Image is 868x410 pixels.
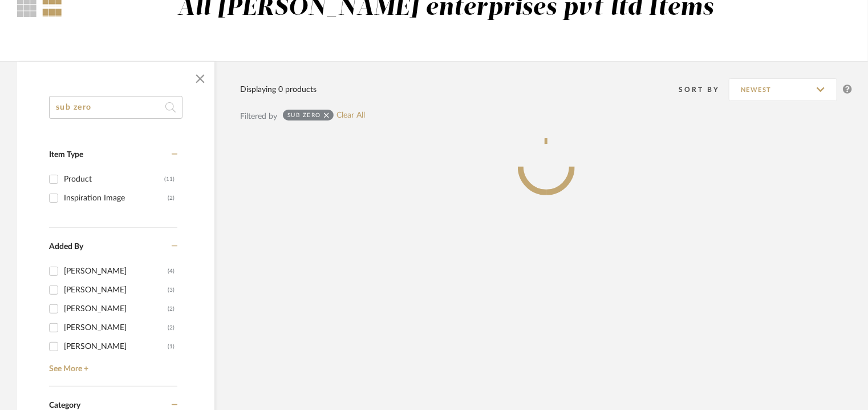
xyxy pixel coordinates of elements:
[168,189,175,207] div: (2)
[64,262,168,280] div: [PERSON_NAME]
[164,170,175,188] div: (11)
[189,67,212,90] button: Close
[64,337,168,356] div: [PERSON_NAME]
[336,111,365,120] a: Clear All
[64,319,168,337] div: [PERSON_NAME]
[679,84,729,95] div: Sort By
[64,300,168,318] div: [PERSON_NAME]
[49,243,83,251] span: Added By
[64,281,168,299] div: [PERSON_NAME]
[240,110,277,123] div: Filtered by
[168,319,175,337] div: (2)
[168,262,175,280] div: (4)
[64,170,164,188] div: Product
[49,151,83,159] span: Item Type
[287,111,321,119] div: sub zero
[168,300,175,318] div: (2)
[46,356,177,374] a: See More +
[49,96,182,119] input: Search within 0 results
[168,281,175,299] div: (3)
[240,83,317,96] div: Displaying 0 products
[64,189,168,207] div: Inspiration Image
[168,337,175,356] div: (1)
